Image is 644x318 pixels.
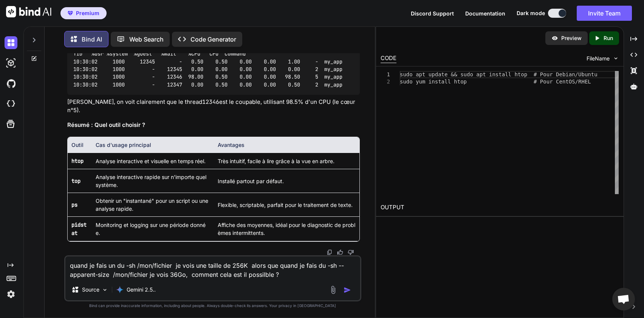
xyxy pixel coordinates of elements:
[214,193,359,217] td: Flexible, scriptable, parfait pour le traitement de texte.
[551,35,558,42] img: preview
[116,286,124,293] img: Gemini 2.5 Pro
[92,217,214,241] td: Monitoring et logging sur une période donnée.
[71,178,80,184] code: top
[6,6,51,17] img: Bind AI
[465,9,505,17] button: Documentation
[5,97,17,110] img: cloudideIcon
[400,79,546,85] span: sudo yum install htop # Po
[129,35,164,44] p: Web Search
[5,288,17,301] img: settings
[337,249,343,255] img: like
[67,121,360,130] h3: Résumé : Quel outil choisir ?
[68,11,73,15] img: premium
[381,78,390,85] div: 2
[348,249,354,255] img: dislike
[400,71,546,77] span: sudo apt update && sudo apt install htop # Po
[65,256,360,279] textarea: quand je fais un du -sh /mon/fichier je vois une taille de 256K alors que quand je fais du -sh --...
[190,35,236,44] p: Code Generator
[71,201,77,208] code: ps
[577,6,632,21] button: Invite Team
[67,98,360,115] p: [PERSON_NAME], on voit clairement que le thread est le coupable, utilisant 98.5% d'un CPU (le cœu...
[127,286,156,293] p: Gemini 2.5..
[73,74,342,80] span: 10:30:02 1000 - 12346 98.00 0.50 0.00 0.00 98.50 5 my_app
[82,35,102,44] p: Bind AI
[376,199,624,216] h2: OUTPUT
[102,287,108,293] img: Pick Models
[73,58,342,65] span: 10:30:02 1000 12345 - 0.50 0.50 0.00 0.00 1.00 - my_app
[5,77,17,90] img: githubDark
[5,57,17,69] img: darkAi-studio
[71,221,87,236] code: pidstat
[344,286,351,294] img: icon
[612,288,635,310] div: Ouvrir le chat
[214,137,359,153] th: Avantages
[92,193,214,217] td: Obtenir un "instantané" pour un script ou une analyse rapide.
[604,34,613,42] p: Run
[613,55,619,62] img: chevron down
[561,34,582,42] p: Preview
[411,10,454,17] span: Discord Support
[68,137,92,153] th: Outil
[329,286,337,294] img: attachment
[76,9,99,17] span: Premium
[71,157,84,164] code: htop
[73,42,364,89] code: Linux 5.4.0-113-generic (hostname) [DATE] _x86_64_ (8 CPU)
[82,286,99,293] p: Source
[411,9,454,17] button: Discord Support
[202,98,219,106] code: 12346
[546,71,598,77] span: ur Debian/Ubuntu
[214,217,359,241] td: Affiche des moyennes, idéal pour le diagnostic de problèmes intermittents.
[73,81,342,88] span: 10:30:02 1000 - 12347 0.00 0.50 0.00 0.00 0.50 2 my_app
[64,303,361,309] p: Bind can provide inaccurate information, including about people. Always double-check its answers....
[587,55,610,62] span: FileName
[60,7,107,19] button: premiumPremium
[92,153,214,169] td: Analyse interactive et visuelle en temps réel.
[214,153,359,169] td: Très intuitif, facile à lire grâce à la vue en arbre.
[327,249,333,255] img: copy
[92,137,214,153] th: Cas d'usage principal
[465,10,505,17] span: Documentation
[73,43,364,57] span: 10:30:00 UID PID TID %usr %system %guest %wait %CPU CPU Command
[381,54,396,63] div: CODE
[214,169,359,193] td: Installé partout par défaut.
[517,9,545,17] span: Dark mode
[92,169,214,193] td: Analyse interactive rapide sur n'importe quel système.
[546,79,591,85] span: ur CentOS/RHEL
[73,66,342,73] span: 10:30:02 1000 - 12345 0.00 0.00 0.00 0.00 0.00 2 my_app
[381,71,390,78] div: 1
[5,36,17,49] img: darkChat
